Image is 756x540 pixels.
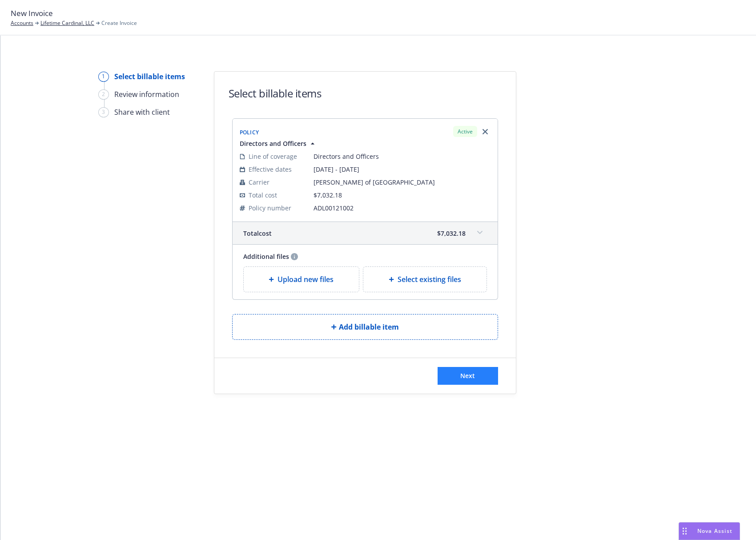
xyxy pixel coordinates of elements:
[243,266,360,292] div: Upload new files
[249,165,292,174] span: Effective dates
[314,191,342,199] span: $7,032.18
[314,177,491,187] span: [PERSON_NAME] of [GEOGRAPHIC_DATA]
[679,522,740,540] button: Nova Assist
[398,274,461,285] span: Select existing files
[98,89,109,100] div: 2
[363,266,487,292] div: Select existing files
[11,8,53,19] span: New Invoice
[11,19,33,27] a: Accounts
[460,371,475,380] span: Next
[114,71,185,82] div: Select billable items
[314,165,491,174] span: [DATE] - [DATE]
[249,203,291,213] span: Policy number
[437,229,466,238] span: $7,032.18
[40,19,94,27] a: Lifetime Cardinal, LLC
[249,177,269,187] span: Carrier
[243,229,272,238] span: Total cost
[240,129,259,136] span: Policy
[339,322,399,332] span: Add billable item
[480,126,491,137] a: Remove browser
[233,222,498,244] div: Totalcost$7,032.18
[679,523,690,540] div: Drag to move
[697,527,732,535] span: Nova Assist
[438,367,498,385] button: Next
[453,126,477,137] div: Active
[240,139,306,148] span: Directors and Officers
[98,107,109,117] div: 3
[114,107,170,117] div: Share with client
[240,139,317,148] button: Directors and Officers
[229,86,322,101] h1: Select billable items
[249,190,277,200] span: Total cost
[249,152,297,161] span: Line of coverage
[232,314,498,340] button: Add billable item
[101,19,137,27] span: Create Invoice
[98,72,109,82] div: 1
[277,274,334,285] span: Upload new files
[314,152,491,161] span: Directors and Officers
[314,203,491,213] span: ADL00121002
[114,89,179,100] div: Review information
[243,252,289,261] span: Additional files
